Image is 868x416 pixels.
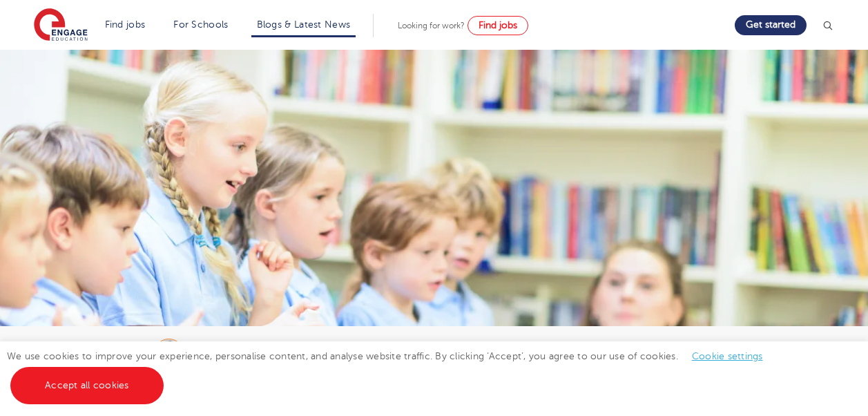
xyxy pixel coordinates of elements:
a: Blogs & Latest News [257,19,351,30]
a: Get started [735,15,807,35]
a: For Schools [173,19,228,30]
span: We use cookies to improve your experience, personalise content, and analyse website traffic. By c... [7,351,777,390]
img: Engage Education [34,8,88,43]
span: Find jobs [479,20,517,30]
a: Cookie settings [692,351,763,361]
a: Find jobs [467,16,528,35]
a: Accept all cookies [10,367,164,404]
span: Looking for work? [398,21,465,30]
a: Find jobs [105,19,146,30]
